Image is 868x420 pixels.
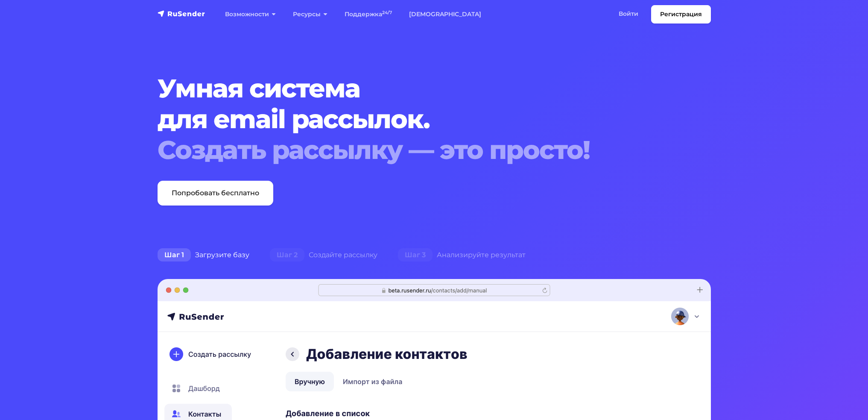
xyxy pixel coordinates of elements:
div: Загрузите базу [147,247,260,264]
div: Создайте рассылку [260,247,388,264]
a: Войти [610,5,647,23]
sup: 24/7 [382,10,392,15]
a: Возможности [216,6,284,23]
a: Ресурсы [284,6,336,23]
span: Шаг 3 [398,248,433,262]
span: Шаг 2 [270,248,304,262]
span: Шаг 1 [158,248,191,262]
img: RuSender [158,9,205,18]
a: Поддержка24/7 [336,6,400,23]
a: Регистрация [651,5,711,23]
div: Создать рассылку — это просто! [158,135,664,165]
h1: Умная система для email рассылок. [158,73,664,165]
a: [DEMOGRAPHIC_DATA] [400,6,490,23]
a: Попробовать бесплатно [158,181,273,206]
div: Анализируйте результат [388,247,536,264]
